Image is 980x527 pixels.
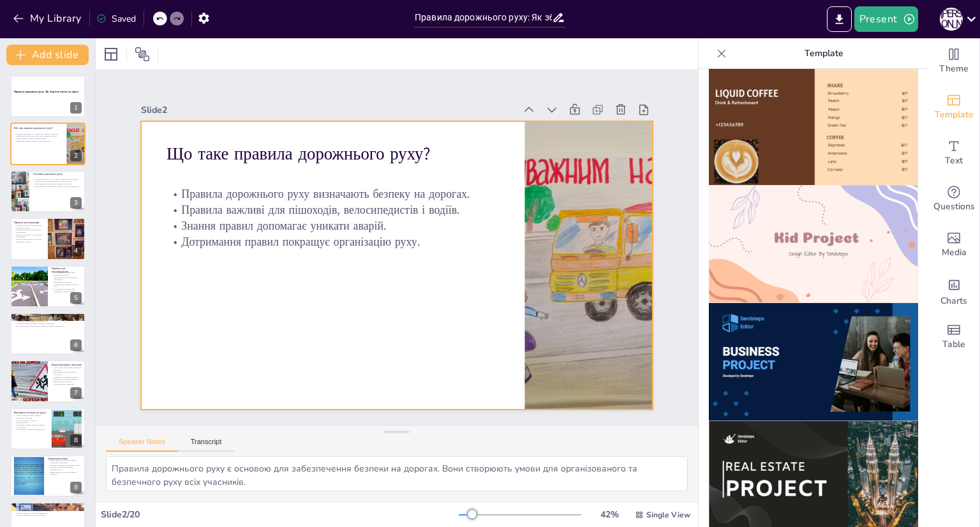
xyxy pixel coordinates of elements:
[14,137,63,140] p: Знання правил допомагає уникати аварій.
[52,276,82,281] p: Світлоповертачі є обов'язковими елементами.
[70,150,82,161] div: 2
[52,367,82,371] p: Існують три основні види пішохідних переходів.
[854,6,918,32] button: Present
[940,294,967,308] span: Charts
[928,38,979,84] div: Change the overall theme
[101,508,459,521] div: Slide 2 / 20
[14,428,48,431] p: Знання правил сприяє безпеці на дорозі.
[14,419,48,424] p: Безпека на дорозі – спільна відповідальність.
[52,288,82,292] p: Велосипедисти повинні бути уважними до інших учасників.
[928,268,979,314] div: Add charts and graphs
[945,154,963,168] span: Text
[14,221,44,225] p: Правила для пішоходів
[732,38,916,69] p: Template
[48,464,82,466] p: Питання допомагають перевірити знання.
[14,512,82,514] p: Безпека на дорозі – спільна відповідальність.
[52,376,82,380] p: Надземний і підземний переходи забезпечують додаткову безпеку.
[106,438,178,452] button: Speaker Notes
[48,471,82,475] p: Знання переходів допомагає уникати небезпеки.
[70,102,82,114] div: 1
[10,8,87,29] button: My Library
[14,509,82,512] p: Дотримання правил допомагає уникати небезпечних ситуацій.
[33,185,82,188] p: Водії повинні бути уважними до пішоходів і велосипедистів.
[10,360,85,402] div: 7
[10,170,85,212] div: 3
[10,265,85,308] div: 5
[940,6,963,32] button: М [PERSON_NAME]
[135,47,150,62] span: Position
[14,132,63,135] p: Правила дорожнього руху визначають безпеку на дорогах.
[10,313,85,355] div: 6
[646,510,690,520] span: Single View
[10,408,85,450] div: 8
[6,45,89,65] button: Add slide
[298,26,507,304] p: Правила дорожнього руху визначають безпеку на дорогах.
[52,371,82,376] p: Пішохідний перехід є найбільш поширеним.
[33,181,82,183] p: Пішоходи повинні дотримуватись правил переходу.
[52,281,82,288] p: Велосипедисти повинні дотримуватись правил дорожнього руху.
[935,108,974,122] span: Template
[10,218,85,260] div: 4
[709,303,918,421] img: thumb-10.png
[928,222,979,268] div: Add images, graphics, shapes or video
[14,514,82,516] p: Важливо пам'ятати про правила завжди.
[48,459,82,464] p: Закріплення знань допомагає краще запам'ятати інформацію.
[52,381,82,385] p: Використання переходів є обов'язковим для пішоходів.
[709,68,918,186] img: thumb-8.png
[14,234,44,238] p: Пішоходи повинні бути уважними та обережними.
[10,455,85,497] div: 9
[827,6,852,32] button: Export to PowerPoint
[70,245,82,256] div: 4
[52,271,82,276] p: Велосипедисти повинні мати справний велосипед.
[14,424,48,428] p: Дотримання правил забезпечує безпеку всіх учасників.
[14,135,63,137] p: Правила важливі для пішоходів, велосипедистів і водіїв.
[52,363,82,367] p: Види пішохідних переходів
[14,91,78,94] strong: Правила дорожнього руху: Як зберегти життя на дорозі
[14,322,82,325] p: Дотримання правил висадки та посадки є важливим.
[70,387,82,399] div: 7
[942,338,965,352] span: Table
[928,176,979,222] div: Get real-time input from your audience
[14,229,44,234] p: Дотримання сигналів світлофора є обов'язковим.
[14,139,63,142] p: Дотримання правил покращує організацію руху.
[10,75,85,117] div: 1
[14,315,82,318] p: Правила для пасажирів
[928,314,979,360] div: Add a table
[14,414,48,419] p: Знання правил допомагає уникати небезпечних ситуацій.
[14,504,82,508] p: Підсумок
[33,172,82,176] p: Учасники дорожнього руху
[33,178,82,181] p: Учасники дорожнього руху мають різні права та обов'язки.
[14,238,44,242] p: Знання правил переходу допомагає забезпечити безпеку.
[272,44,481,322] p: Знання правил допомагає уникати аварій.
[14,320,82,323] p: Пасажири не повинні відволікати водія.
[101,44,121,64] div: Layout
[285,34,494,313] p: Правила важливі для пішоходів, велосипедистів і водіїв.
[52,267,82,274] p: Правила для велосипедистів
[14,410,48,414] p: Важливість безпеки на дорозі
[928,84,979,130] div: Add ready made slides
[14,224,44,228] p: Пішоходи повинні використовувати пішохідні переходи.
[14,325,82,327] p: Пасажири повинні дотримуватись правил поведінки в транспорті.
[933,200,975,214] span: Questions
[70,292,82,304] div: 5
[939,62,969,76] span: Theme
[48,466,82,471] p: Важливо знати основні правила дорожнього руху.
[70,482,82,493] div: 9
[709,185,918,303] img: thumb-9.png
[942,246,967,260] span: Media
[178,438,235,452] button: Transcript
[260,54,468,332] p: Дотримання правил покращує організацію руху.
[70,434,82,446] div: 8
[14,126,63,130] p: Що таке правила дорожнього руху?
[33,182,82,185] p: Велосипедисти повинні мати справний транспорт.
[594,508,625,521] div: 42 %
[940,8,963,31] div: М [PERSON_NAME]
[70,339,82,351] div: 6
[928,130,979,176] div: Add text boxes
[14,507,82,509] p: Знання правил дорожнього руху є критично важливим.
[10,122,85,165] div: 2
[96,13,136,25] div: Saved
[415,8,552,27] input: Insert title
[106,456,688,491] textarea: Правила дорожнього руху є основою для забезпечення безпеки на дорогах. Вони створюють умови для о...
[48,457,82,461] p: Закріплення знань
